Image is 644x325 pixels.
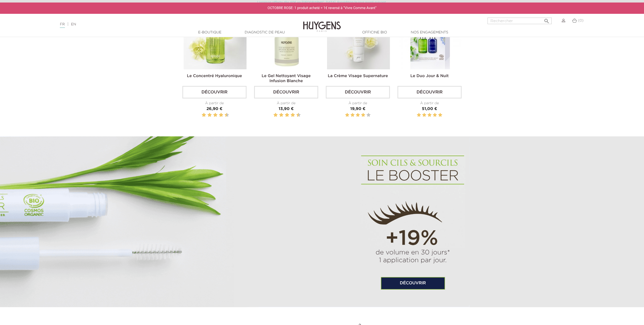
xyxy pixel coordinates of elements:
[367,112,371,118] label: 5
[422,107,437,111] span: 51,00 €
[224,112,224,118] label: 9
[212,112,213,118] label: 5
[201,112,202,118] label: 1
[349,30,400,35] a: Officine Bio
[410,74,449,78] a: Le Duo Jour & Nuit
[397,86,462,98] a: Découvrir
[427,112,431,118] label: 3
[542,16,551,23] button: 
[280,112,283,118] label: 4
[422,112,426,118] label: 2
[187,74,242,78] a: Le Concentré Hyaluronique
[361,112,365,118] label: 4
[381,277,445,290] a: Découvrir
[360,154,465,249] img: cils sourcils
[328,74,388,78] a: La Crème Visage Supernature
[279,107,294,111] span: 13,90 €
[284,112,285,118] label: 5
[220,112,222,118] label: 8
[207,112,207,118] label: 3
[239,30,290,35] a: Diagnostic de peau
[295,112,296,118] label: 9
[218,112,219,118] label: 7
[71,23,76,26] a: EN
[60,23,65,28] a: FR
[578,19,584,22] span: (0)
[184,7,247,69] img: Le Concentré Hyaluronique
[356,112,360,118] label: 3
[327,7,390,69] img: La Crème Visage Supernature
[404,30,455,35] a: Nos engagements
[203,112,205,118] label: 2
[488,18,552,24] input: Rechercher
[292,112,294,118] label: 8
[254,86,318,98] a: Découvrir
[303,13,341,33] img: Huygens
[254,101,318,106] div: À partir de
[274,112,277,118] label: 2
[208,112,211,118] label: 4
[286,112,288,118] label: 6
[226,112,228,118] label: 10
[207,107,223,111] span: 26,90 €
[326,86,390,98] a: Découvrir
[185,30,235,35] a: E-Boutique
[397,101,462,106] div: À partir de
[345,112,349,118] label: 1
[326,101,390,106] div: À partir de
[360,249,465,264] p: de volume en 30 jours* 1 application par jour.
[350,107,365,111] span: 19,90 €
[57,21,264,27] div: |
[182,86,247,98] a: Découvrir
[544,17,550,23] i: 
[214,112,217,118] label: 6
[433,112,437,118] label: 4
[297,112,300,118] label: 10
[417,112,421,118] label: 1
[182,101,247,106] div: À partir de
[278,112,279,118] label: 3
[262,74,311,83] a: Le Gel Nettoyant Visage Infusion Blanche
[399,7,462,69] img: Le Duo Jour & Nuit
[272,112,273,118] label: 1
[438,112,442,118] label: 5
[255,7,318,69] img: Le Gel Nettoyant Visage Infusion Blanche 250ml
[350,112,354,118] label: 2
